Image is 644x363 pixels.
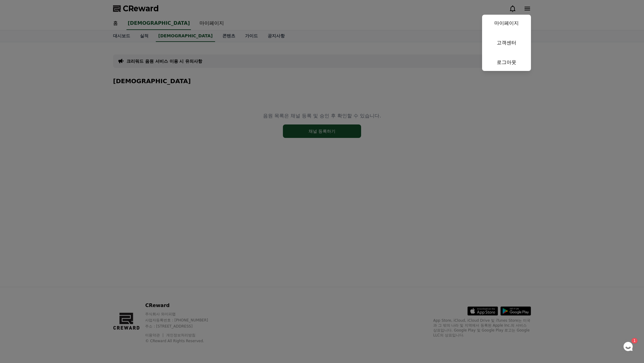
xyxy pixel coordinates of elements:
[40,194,79,209] a: 1대화
[79,194,117,209] a: 설정
[62,194,64,198] span: 1
[482,15,531,71] button: 마이페이지 고객센터 로그아웃
[482,15,531,32] a: 마이페이지
[56,203,63,208] span: 대화
[94,203,102,208] span: 설정
[482,54,531,71] a: 로그아웃
[2,194,40,209] a: 홈
[19,203,23,208] span: 홈
[482,34,531,51] a: 고객센터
